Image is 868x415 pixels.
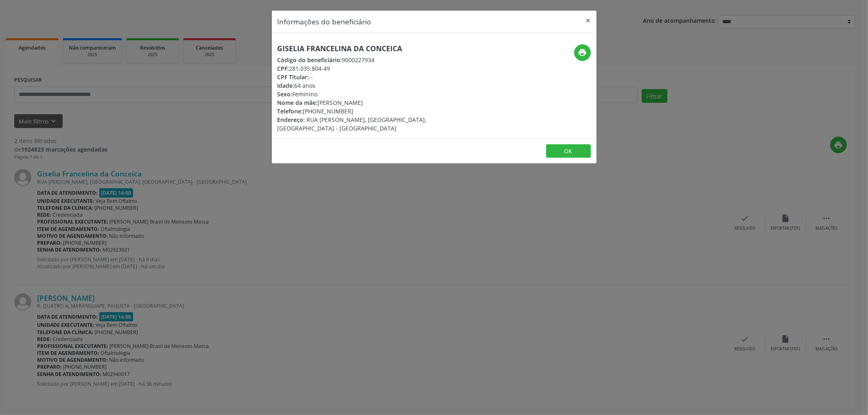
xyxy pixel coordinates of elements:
[574,44,591,61] button: print
[278,56,342,64] span: Código do beneficiário:
[278,90,293,98] span: Sexo:
[278,98,483,107] div: [PERSON_NAME]
[278,65,289,72] span: CPF:
[278,90,483,98] div: Feminino
[278,81,483,90] div: 64 anos
[278,73,309,81] span: CPF Titular:
[278,107,483,115] div: [PHONE_NUMBER]
[278,99,318,106] span: Nome da mãe:
[278,73,483,81] div: --
[278,16,372,27] h5: Informações do beneficiário
[278,116,305,124] span: Endereço:
[278,107,303,115] span: Telefone:
[278,116,426,132] span: RUA [PERSON_NAME], [GEOGRAPHIC_DATA], [GEOGRAPHIC_DATA] - [GEOGRAPHIC_DATA]
[278,44,483,53] h5: Giselia Francelina da Conceica
[578,48,587,57] i: print
[278,82,295,89] span: Idade:
[278,64,483,73] div: 281.035.804-49
[278,56,483,64] div: 9000227934
[546,144,591,158] button: OK
[580,11,597,30] button: Close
